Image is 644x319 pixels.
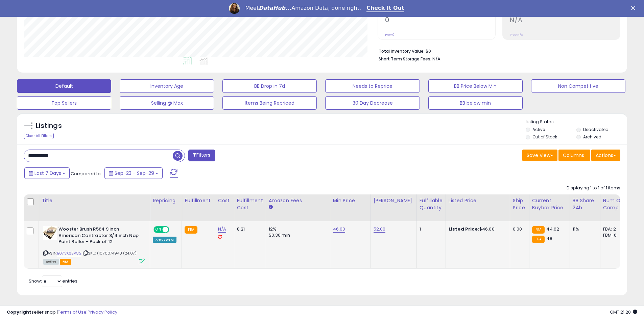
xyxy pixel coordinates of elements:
[567,185,620,191] div: Displaying 1 to 1 of 1 items
[573,197,597,211] div: BB Share 24h.
[153,237,176,243] div: Amazon AI
[379,56,431,62] b: Short Term Storage Fees:
[60,259,71,265] span: FBA
[218,226,226,233] a: N/A
[558,150,590,161] button: Columns
[168,227,179,233] span: OFF
[57,250,81,256] a: B07VX6SVC2
[610,309,637,315] span: 2025-10-7 21:20 GMT
[43,226,145,264] div: ASIN:
[420,197,443,211] div: Fulfillable Quantity
[510,33,523,37] small: Prev: N/A
[532,226,545,234] small: FBA
[631,6,638,10] div: Close
[269,232,325,238] div: $0.30 min
[43,259,59,265] span: All listings currently available for purchase on Amazon
[603,226,625,232] div: FBA: 2
[222,79,317,93] button: BB Drop in 7d
[526,119,627,125] p: Listing States:
[532,236,545,243] small: FBA
[153,197,179,204] div: Repricing
[269,226,325,232] div: 12%
[245,5,361,11] div: Meet Amazon Data, done right.
[7,309,31,315] strong: Copyright
[603,232,625,238] div: FBM: 6
[366,5,404,12] a: Check It Out
[185,197,212,204] div: Fulfillment
[34,170,61,177] span: Last 7 Days
[583,134,601,140] label: Archived
[385,16,495,25] h2: 0
[237,197,263,211] div: Fulfillment Cost
[573,226,595,232] div: 11%
[269,204,273,210] small: Amazon Fees.
[120,96,214,110] button: Selling @ Max
[546,226,559,232] span: 44.62
[229,3,240,14] img: Profile image for Georgie
[379,47,615,55] li: $0
[185,226,197,234] small: FBA
[325,79,420,93] button: Needs to Reprice
[603,197,628,211] div: Num of Comp.
[432,56,440,62] span: N/A
[24,167,70,179] button: Last 7 Days
[333,226,345,233] a: 46.00
[379,48,425,54] b: Total Inventory Value:
[532,197,567,211] div: Current Buybox Price
[532,134,557,140] label: Out of Stock
[449,226,479,232] b: Listed Price:
[449,226,505,232] div: $46.00
[7,309,117,316] div: seller snap | |
[120,79,214,93] button: Inventory Age
[71,170,102,177] span: Compared to:
[104,167,163,179] button: Sep-23 - Sep-29
[17,96,111,110] button: Top Sellers
[269,197,327,204] div: Amazon Fees
[115,170,154,177] span: Sep-23 - Sep-29
[82,250,137,256] span: | SKU: (1070074948 (24.07)
[591,150,620,161] button: Actions
[374,226,386,233] a: 52.00
[428,79,523,93] button: BB Price Below Min
[374,197,414,204] div: [PERSON_NAME]
[188,150,215,161] button: Filters
[513,226,524,232] div: 0.00
[420,226,440,232] div: 1
[532,127,545,132] label: Active
[218,197,231,204] div: Cost
[449,197,507,204] div: Listed Price
[154,227,163,233] span: ON
[333,197,368,204] div: Min Price
[522,150,557,161] button: Save View
[222,96,317,110] button: Items Being Repriced
[428,96,523,110] button: BB below min
[325,96,420,110] button: 30 Day Decrease
[259,5,291,11] i: DataHub...
[237,226,261,232] div: 8.21
[583,127,609,132] label: Deactivated
[546,235,552,242] span: 48
[17,79,111,93] button: Default
[510,16,620,25] h2: N/A
[43,226,57,240] img: 41LXgPNI4EL._SL40_.jpg
[24,133,54,139] div: Clear All Filters
[513,197,526,211] div: Ship Price
[58,226,141,247] b: Wooster Brush R564 9 inch American Contractor 3/4 inch Nap Paint Roller - Pack of 12
[58,309,87,315] a: Terms of Use
[563,152,584,159] span: Columns
[531,79,625,93] button: Non Competitive
[385,33,395,37] small: Prev: 0
[36,121,62,131] h5: Listings
[42,197,147,204] div: Title
[29,278,77,284] span: Show: entries
[88,309,117,315] a: Privacy Policy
